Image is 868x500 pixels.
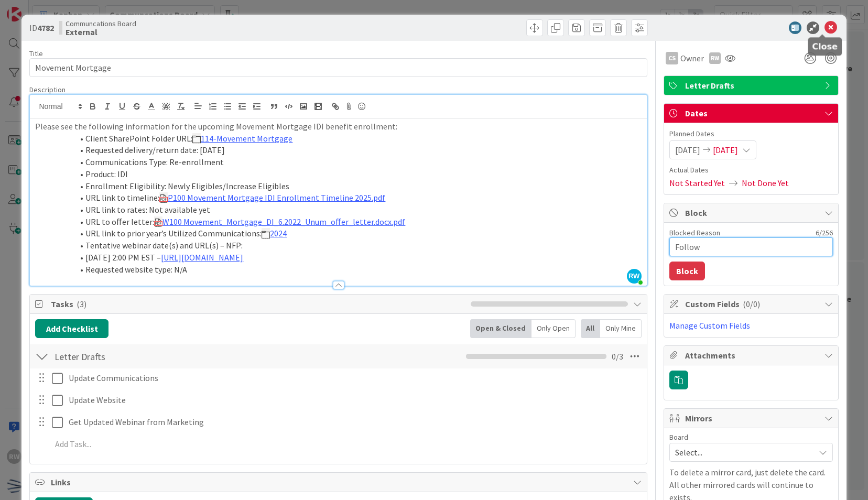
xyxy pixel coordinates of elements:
button: Block [669,262,705,280]
li: Communications Type: Re-enrollment [48,156,641,168]
span: 0 / 3 [612,350,623,363]
div: Only Mine [600,319,642,338]
span: Attachments [685,349,819,362]
div: Only Open [531,319,576,338]
span: Board [669,433,688,441]
b: 4782 [37,23,54,33]
span: Custom Fields [685,298,819,310]
li: Client SharePoint Folder URL: [48,133,641,145]
li: URL link to timeline: [48,192,641,204]
span: RW [627,269,642,284]
span: Actual Dates [669,165,833,176]
p: Please see the following information for the upcoming Movement Mortgage IDI benefit enrollment: [35,121,641,133]
img: ​pdf icon [159,194,168,203]
span: Letter Drafts [685,79,819,92]
img: ​pdf icon [154,219,162,227]
a: 2024 [270,228,287,238]
a: W100 Movement_Mortgage_DI_6.2022_Unum_offer_letter.docx.pdf [162,216,405,227]
label: Blocked Reason [669,228,720,237]
p: Update Communications [69,372,639,384]
span: [DATE] [675,144,700,156]
a: [URL][DOMAIN_NAME] [161,252,243,263]
span: Tasks [51,298,465,310]
span: Links [51,476,627,488]
span: [DATE] [713,144,738,156]
li: Enrollment Eligibility: Newly Eligibles/Increase Eligibles [48,180,641,192]
div: 6 / 256 [723,228,833,237]
li: URL link to rates: Not available yet [48,204,641,216]
span: Dates [685,107,819,119]
label: Title [29,49,43,58]
h5: Close [812,41,838,51]
div: CS [666,52,678,64]
span: Not Done Yet [742,177,789,189]
div: Open & Closed [470,319,531,338]
span: Planned Dates [669,128,833,139]
span: ID [29,21,54,34]
li: Requested website type: N/A [48,264,641,276]
span: Block [685,206,819,219]
li: Requested delivery/return date: [DATE] [48,144,641,156]
span: ( 0/0 ) [743,299,760,309]
img: ​Folder icon [262,231,270,239]
a: Manage Custom Fields [669,320,750,331]
span: ( 3 ) [77,299,86,309]
span: Select... [675,445,809,460]
a: 114-Movement Mortgage [201,133,292,144]
input: Add Checklist... [51,347,287,366]
li: URL link to prior year’s Utilized Communications: [48,227,641,240]
li: Tentative webinar date(s) and URL(s) – NFP: [48,240,641,252]
span: Not Started Yet [669,177,725,189]
a: P100 Movement Mortgage IDI Enrollment Timeline 2025.pdf [168,192,385,203]
p: Update Website [69,394,639,406]
span: Mirrors [685,412,819,425]
li: [DATE] 2:00 PM EST – [48,252,641,264]
span: Communcations Board [66,19,136,28]
button: Add Checklist [35,319,108,338]
li: Product: IDI [48,168,641,180]
span: Owner [680,52,704,64]
b: External [66,28,136,36]
span: Description [29,85,66,94]
div: All [581,319,600,338]
div: RW [709,52,721,64]
input: type card name here... [29,58,647,77]
li: URL to offer letter: [48,216,641,228]
img: ​Folder icon [192,135,201,144]
p: Get Updated Webinar from Marketing [69,416,639,428]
